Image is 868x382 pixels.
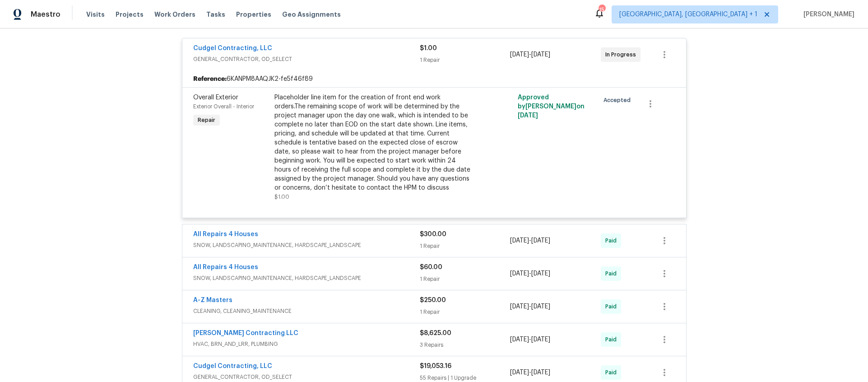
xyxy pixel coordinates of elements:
span: [PERSON_NAME] [800,10,854,19]
span: SNOW, LANDSCAPING_MAINTENANCE, HARDSCAPE_LANDSCAPE [193,241,420,250]
b: Reference: [193,75,227,84]
span: HVAC, BRN_AND_LRR, PLUMBING [193,340,420,349]
span: Paid [605,335,620,344]
span: [DATE] [510,270,529,277]
span: $8,625.00 [420,330,451,336]
span: $19,053.16 [420,363,451,369]
span: [DATE] [518,112,538,119]
span: Paid [605,368,620,377]
span: Overall Exterior [193,94,238,101]
span: Paid [605,236,620,245]
span: [DATE] [531,303,550,310]
a: [PERSON_NAME] Contracting LLC [193,330,298,336]
span: - [510,50,550,59]
a: All Repairs 4 Houses [193,264,258,270]
span: $300.00 [420,231,446,238]
span: - [510,335,550,344]
span: [GEOGRAPHIC_DATA], [GEOGRAPHIC_DATA] + 1 [619,10,757,19]
span: [DATE] [510,303,529,310]
span: Exterior Overall - Interior [193,104,254,109]
span: Tasks [206,11,225,18]
a: All Repairs 4 Houses [193,231,258,238]
div: Placeholder line item for the creation of front end work orders.The remaining scope of work will ... [274,93,472,192]
span: SNOW, LANDSCAPING_MAINTENANCE, HARDSCAPE_LANDSCAPE [193,274,420,283]
div: 6KANPM8AAQJK2-fe5f46f89 [182,71,686,87]
span: [DATE] [510,336,529,343]
span: $1.00 [274,194,289,200]
div: 1 Repair [420,307,511,317]
span: [DATE] [531,51,550,58]
span: [DATE] [510,238,529,244]
span: Approved by [PERSON_NAME] on [518,94,585,119]
span: GENERAL_CONTRACTOR, OD_SELECT [193,373,420,382]
span: Accepted [603,96,634,105]
span: Repair [194,116,219,125]
span: [DATE] [531,238,550,244]
span: [DATE] [531,270,550,277]
div: 1 Repair [420,242,511,251]
div: 1 Repair [420,275,511,284]
span: - [510,269,550,278]
span: Projects [116,10,144,19]
span: Properties [236,10,271,19]
div: 1 Repair [420,56,511,65]
span: In Progress [605,50,640,59]
a: A-Z Masters [193,297,232,303]
span: $1.00 [420,45,437,51]
span: [DATE] [510,51,529,58]
span: [DATE] [531,336,550,343]
span: [DATE] [510,369,529,376]
span: GENERAL_CONTRACTOR, OD_SELECT [193,55,420,64]
span: Visits [86,10,105,19]
span: $250.00 [420,297,446,303]
span: - [510,302,550,311]
span: Maestro [31,10,60,19]
span: Work Orders [154,10,195,19]
span: - [510,368,550,377]
span: Paid [605,302,620,311]
a: Cudgel Contracting, LLC [193,363,272,369]
span: [DATE] [531,369,550,376]
span: CLEANING, CLEANING_MAINTENANCE [193,307,420,316]
span: - [510,236,550,245]
div: 3 Repairs [420,340,511,349]
a: Cudgel Contracting, LLC [193,45,272,51]
span: Paid [605,269,620,278]
div: 15 [599,5,605,14]
span: Geo Assignments [282,10,341,19]
span: $60.00 [420,264,442,270]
